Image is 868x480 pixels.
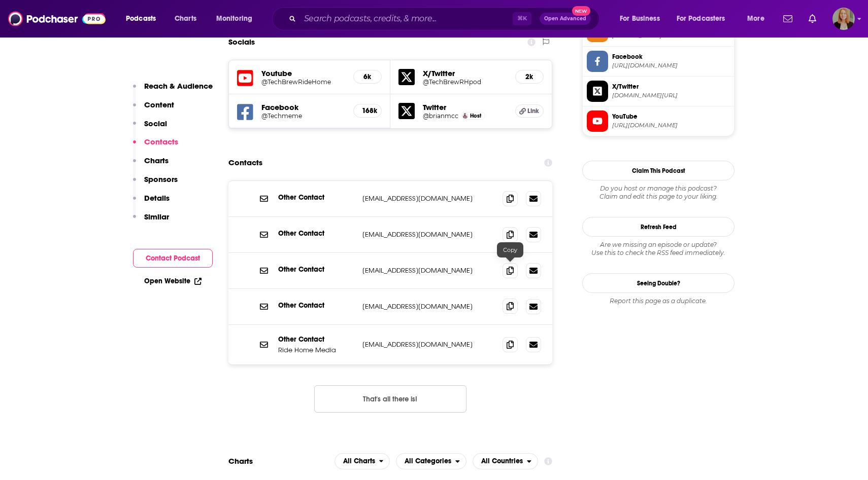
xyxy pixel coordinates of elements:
[832,8,855,30] span: Logged in as emckenzie
[587,51,730,72] a: Facebook[URL][DOMAIN_NAME]
[582,184,735,193] span: Do you host or manage this podcast?
[405,458,451,465] span: All Categories
[582,241,735,257] div: Are we missing an episode or update? Use this to check the RSS feed immediately.
[144,119,167,128] p: Social
[175,12,196,26] span: Charts
[423,68,507,78] h5: X/Twitter
[119,11,169,27] button: open menu
[362,230,494,239] p: [EMAIL_ADDRESS][DOMAIN_NAME]
[282,7,609,30] div: Search podcasts, credits, & more...
[544,16,586,21] span: Open Advanced
[314,385,466,413] button: Nothing here.
[278,229,354,238] p: Other Contact
[126,12,156,26] span: Podcasts
[278,265,354,274] p: Other Contact
[527,107,539,115] span: Link
[470,113,481,119] span: Host
[481,458,523,465] span: All Countries
[228,456,253,466] h2: Charts
[144,212,169,221] p: Similar
[582,273,735,293] a: Seeing Double?
[805,10,820,27] a: Show notifications dropdown
[613,11,673,27] button: open menu
[473,453,538,469] button: open menu
[362,194,494,203] p: [EMAIL_ADDRESS][DOMAIN_NAME]
[582,184,735,201] div: Claim and edit this page to your liking.
[747,12,764,26] span: More
[779,10,796,27] a: Show notifications dropdown
[612,92,730,99] span: twitter.com/TechBrewRHpod
[133,100,174,119] button: Content
[515,104,544,118] a: Link
[620,12,660,26] span: For Business
[582,217,735,237] button: Refresh Feed
[423,112,458,120] a: @brianmcc
[209,11,265,27] button: open menu
[216,12,252,26] span: Monitoring
[261,102,345,112] h5: Facebook
[572,6,590,16] span: New
[278,335,354,344] p: Other Contact
[587,81,730,102] a: X/Twitter[DOMAIN_NAME][URL]
[133,193,170,212] button: Details
[612,82,730,91] span: X/Twitter
[133,137,178,156] button: Contacts
[362,266,494,275] p: [EMAIL_ADDRESS][DOMAIN_NAME]
[473,453,538,469] h2: Countries
[832,8,855,30] img: User Profile
[8,9,106,28] img: Podchaser - Follow, Share and Rate Podcasts
[133,174,178,193] button: Sponsors
[300,11,513,27] input: Search podcasts, credits, & more...
[362,302,494,311] p: [EMAIL_ADDRESS][DOMAIN_NAME]
[513,12,531,25] span: ⌘ K
[362,106,373,115] h5: 168k
[261,78,345,86] a: @TechBrewRideHome
[423,78,507,86] a: @TechBrewRHpod
[133,81,213,100] button: Reach & Audience
[587,110,730,132] a: YouTube[URL][DOMAIN_NAME]
[168,11,203,27] a: Charts
[228,153,262,172] h2: Contacts
[144,81,213,91] p: Reach & Audience
[612,62,730,69] span: https://www.facebook.com/Techmeme
[497,242,523,257] div: Copy
[144,137,178,146] p: Contacts
[582,297,735,305] div: Report this page as a duplicate.
[261,68,345,78] h5: Youtube
[343,458,375,465] span: All Charts
[335,453,390,469] h2: Platforms
[133,156,169,174] button: Charts
[278,193,354,202] p: Other Contact
[144,193,170,203] p: Details
[261,112,345,120] a: @Techmeme
[133,212,169,231] button: Similar
[677,12,725,26] span: For Podcasters
[612,122,730,129] span: https://www.youtube.com/@TechBrewRideHome
[228,32,255,52] h2: Socials
[396,453,466,469] h2: Categories
[133,119,167,137] button: Social
[612,52,730,61] span: Facebook
[832,8,855,30] button: Show profile menu
[540,13,591,25] button: Open AdvancedNew
[612,112,730,121] span: YouTube
[740,11,777,27] button: open menu
[582,161,735,180] button: Claim This Podcast
[524,72,535,81] h5: 2k
[278,346,354,354] p: Ride Home Media
[144,156,169,165] p: Charts
[133,249,213,268] button: Contact Podcast
[362,340,494,349] p: [EMAIL_ADDRESS][DOMAIN_NAME]
[423,102,507,112] h5: Twitter
[462,113,468,119] img: Brian McCullough
[144,100,174,109] p: Content
[144,277,202,285] a: Open Website
[144,174,178,184] p: Sponsors
[362,72,373,81] h5: 6k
